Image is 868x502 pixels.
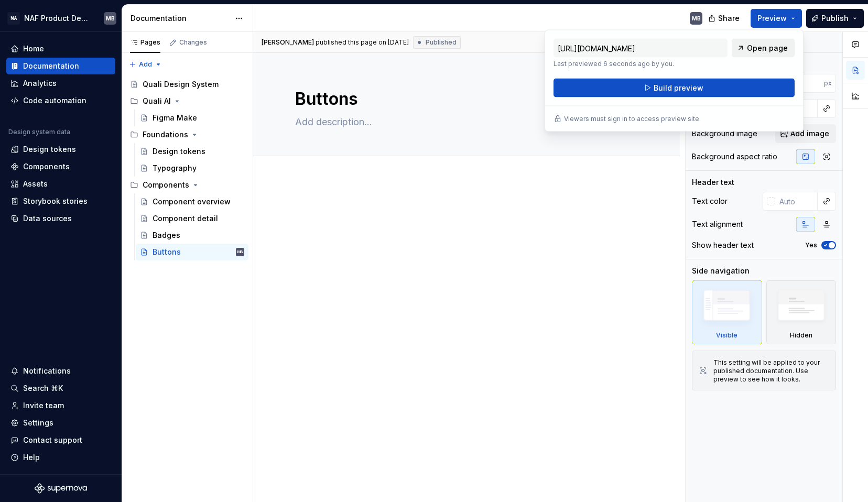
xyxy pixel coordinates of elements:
[143,129,188,140] div: Foundations
[126,93,248,110] div: Quali AI
[131,13,230,24] div: Documentation
[23,179,48,189] div: Assets
[6,158,115,175] a: Components
[316,38,409,47] div: published this page on [DATE]
[136,244,248,260] a: ButtonsMB
[692,196,728,206] div: Text color
[692,240,754,250] div: Show header text
[554,60,728,68] p: Last previewed 6 seconds ago by you.
[126,126,248,143] div: Foundations
[6,414,115,431] a: Settings
[24,13,91,24] div: NAF Product Design
[564,115,701,123] p: Viewers must sign in to access preview site.
[692,280,762,344] div: Visible
[718,13,740,24] span: Share
[23,78,57,89] div: Analytics
[23,383,63,394] div: Search ⌘K
[703,9,746,28] button: Share
[6,397,115,414] a: Invite team
[153,213,218,224] div: Component detail
[179,38,207,47] div: Changes
[790,128,829,139] span: Add image
[139,60,152,69] span: Add
[23,418,53,428] div: Settings
[143,79,219,90] div: Quali Design System
[692,219,743,230] div: Text alignment
[106,14,115,23] div: MB
[136,143,248,160] a: Design tokens
[6,210,115,227] a: Data sources
[126,76,248,93] a: Quali Design System
[6,380,115,397] button: Search ⌘K
[126,177,248,193] div: Components
[805,241,817,249] label: Yes
[426,38,457,47] span: Published
[6,193,115,210] a: Storybook stories
[23,144,76,155] div: Design tokens
[293,86,636,112] textarea: Buttons
[23,61,79,71] div: Documentation
[8,128,70,136] div: Design system data
[692,266,750,276] div: Side navigation
[35,483,87,494] svg: Supernova Logo
[821,13,849,24] span: Publish
[757,13,787,24] span: Preview
[153,146,205,157] div: Design tokens
[6,92,115,109] a: Code automation
[692,177,734,188] div: Header text
[824,79,832,88] p: px
[143,180,189,190] div: Components
[6,40,115,57] a: Home
[806,9,864,28] button: Publish
[692,128,757,139] div: Background image
[153,230,180,241] div: Badges
[153,247,181,257] div: Buttons
[751,9,802,28] button: Preview
[716,331,737,340] div: Visible
[136,110,248,126] a: Figma Make
[136,193,248,210] a: Component overview
[6,176,115,192] a: Assets
[790,331,812,340] div: Hidden
[7,12,20,25] div: NA
[692,14,701,23] div: MB
[713,358,829,384] div: This setting will be applied to your published documentation. Use preview to see how it looks.
[153,163,197,173] div: Typography
[262,38,314,47] span: [PERSON_NAME]
[692,151,777,162] div: Background aspect ratio
[130,38,160,47] div: Pages
[6,432,115,449] button: Contact support
[23,95,86,106] div: Code automation
[775,192,818,211] input: Auto
[2,7,120,29] button: NANAF Product DesignMB
[654,83,703,93] span: Build preview
[136,160,248,177] a: Typography
[153,197,231,207] div: Component overview
[23,196,88,206] div: Storybook stories
[237,247,243,257] div: MB
[554,79,795,97] button: Build preview
[23,366,71,376] div: Notifications
[766,280,837,344] div: Hidden
[23,435,82,445] div: Contact support
[6,75,115,92] a: Analytics
[126,57,165,72] button: Add
[784,74,824,93] input: Auto
[23,213,72,224] div: Data sources
[6,58,115,74] a: Documentation
[6,141,115,158] a: Design tokens
[126,76,248,260] div: Page tree
[23,400,64,411] div: Invite team
[143,96,171,106] div: Quali AI
[153,113,197,123] div: Figma Make
[747,43,788,53] span: Open page
[23,452,40,463] div: Help
[6,363,115,379] button: Notifications
[136,210,248,227] a: Component detail
[6,449,115,466] button: Help
[23,43,44,54] div: Home
[23,161,70,172] div: Components
[775,124,836,143] button: Add image
[732,39,795,58] a: Open page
